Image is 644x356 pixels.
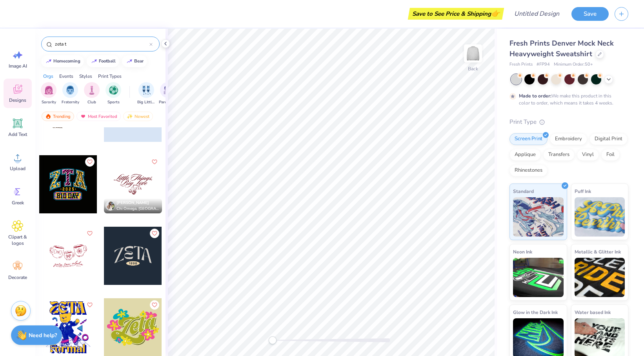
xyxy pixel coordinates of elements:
img: Neon Ink [513,258,564,297]
span: Puff Ink [575,187,591,195]
img: Big Little Reveal Image [142,86,151,95]
span: Image AI [9,63,27,69]
div: Rhinestones [509,165,548,176]
div: Vinyl [577,149,599,161]
span: Standard [513,187,534,195]
img: Parent's Weekend Image [164,86,173,95]
div: filter for Fraternity [62,82,79,105]
span: Clipart & logos [5,234,31,246]
span: Minimum Order: 50 + [554,61,593,68]
button: football [87,55,119,67]
div: Events [59,73,73,80]
span: Chi Omega, [GEOGRAPHIC_DATA] [116,206,159,212]
div: filter for Club [84,82,100,105]
div: Transfers [543,149,575,161]
img: Sorority Image [44,86,53,95]
span: Fresh Prints [509,61,533,68]
img: trend_line.gif [126,59,133,64]
div: Foil [601,149,620,161]
button: filter button [84,82,100,105]
img: Back [465,46,481,61]
span: Metallic & Glitter Ink [575,248,621,256]
div: filter for Sorority [41,82,56,105]
img: Club Image [87,86,96,95]
strong: Made to order: [519,93,551,99]
img: trending.gif [45,114,51,119]
span: 👉 [491,9,500,18]
img: Sports Image [109,86,118,95]
img: Metallic & Glitter Ink [575,258,625,297]
div: Styles [79,73,92,80]
span: Add Text [8,131,27,138]
span: Upload [10,165,25,172]
button: Like [150,229,159,238]
span: Parent's Weekend [159,99,177,105]
img: trend_line.gif [45,59,52,64]
span: Glow in the Dark Ink [513,308,558,316]
button: bear [122,55,147,67]
div: football [99,59,116,63]
div: filter for Parent's Weekend [159,82,177,105]
div: Trending [42,112,74,121]
div: Print Type [509,117,628,127]
img: Fraternity Image [66,86,75,95]
div: Screen Print [509,133,548,145]
span: Neon Ink [513,248,532,256]
button: Like [85,157,95,167]
div: Save to See Price & Shipping [410,8,502,20]
span: Sorority [42,99,56,105]
div: Embroidery [550,133,587,145]
span: Greek [12,200,24,206]
span: Fraternity [62,99,79,105]
div: Most Favorited [76,112,121,121]
div: homecoming [53,59,80,63]
button: filter button [62,82,79,105]
span: Fresh Prints Denver Mock Neck Heavyweight Sweatshirt [509,39,614,59]
button: filter button [41,82,56,105]
button: homecoming [41,55,84,67]
strong: Need help? [29,332,57,339]
div: Digital Print [589,133,628,145]
span: Designs [9,97,26,103]
span: Water based Ink [575,308,611,316]
input: Untitled Design [508,6,566,22]
img: Puff Ink [575,197,625,237]
button: Save [571,7,609,21]
div: Newest [123,112,153,121]
span: Sports [107,99,120,105]
div: We make this product in this color to order, which means it takes 4 weeks. [519,92,615,106]
span: Decorate [8,274,27,281]
div: filter for Sports [106,82,121,105]
span: [PERSON_NAME] [116,200,149,206]
img: trend_line.gif [91,59,97,64]
input: Try "Alpha" [54,40,149,48]
div: Accessibility label [269,336,277,344]
img: Standard [513,197,564,237]
button: Like [85,300,95,310]
button: filter button [137,82,155,105]
button: Like [150,157,159,167]
div: Orgs [43,73,53,80]
button: filter button [159,82,177,105]
div: Back [468,65,478,72]
div: Applique [509,149,541,161]
button: filter button [106,82,121,105]
div: filter for Big Little Reveal [137,82,155,105]
img: newest.gif [127,114,133,119]
div: Print Types [98,73,122,80]
span: # FP94 [537,61,550,68]
button: Like [150,300,159,310]
img: most_fav.gif [80,114,86,119]
button: Like [85,229,95,238]
div: bear [134,59,144,63]
span: Big Little Reveal [137,99,155,105]
span: Club [87,99,96,105]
